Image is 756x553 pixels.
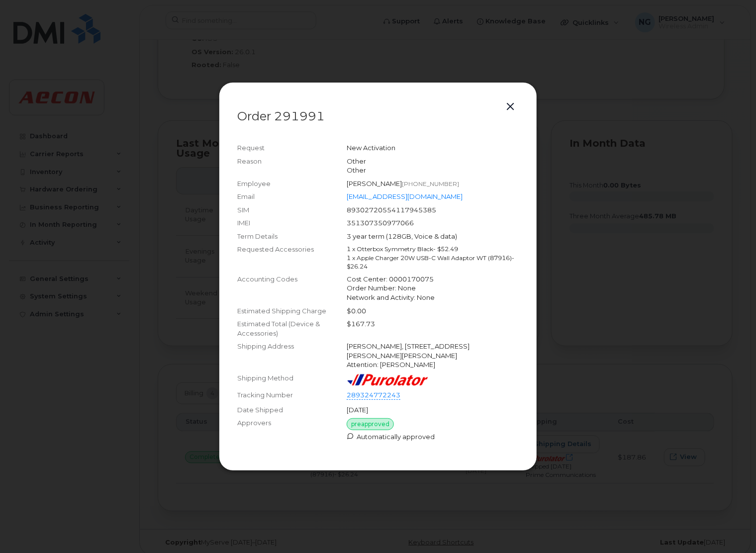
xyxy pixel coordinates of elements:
[347,373,428,386] img: purolator-9dc0d6913a5419968391dc55414bb4d415dd17fc9089aa56d78149fa0af40473.png
[237,390,347,401] div: Tracking Number
[347,405,519,415] div: [DATE]
[347,283,519,293] div: Order Number: None
[347,254,514,270] span: - $26.24
[402,180,459,187] span: [PHONE_NUMBER]
[347,432,519,442] div: Automatically approved
[347,218,519,228] div: 351307350977066
[237,373,347,386] div: Shipping Method
[347,166,519,175] div: Other
[347,293,519,302] div: Network and Activity: None
[347,157,519,166] div: Other
[237,306,347,316] div: Estimated Shipping Charge
[237,179,347,188] div: Employee
[237,342,347,369] div: Shipping Address
[237,245,347,270] div: Requested Accessories
[237,205,347,215] div: SIM
[347,192,463,200] a: [EMAIL_ADDRESS][DOMAIN_NAME]
[347,205,519,215] div: 89302720554117945385
[347,342,519,360] div: [PERSON_NAME], [STREET_ADDRESS][PERSON_NAME][PERSON_NAME]
[433,245,458,253] span: - $52.49
[347,390,400,400] a: 289324772243
[347,245,519,253] div: 1 x Otterbox Symmetry Black
[347,143,519,153] div: New Activation
[237,418,347,442] div: Approvers
[347,319,519,338] div: $167.73
[237,319,347,338] div: Estimated Total (Device & Accessories)
[347,254,519,271] div: 1 x Apple Charger 20W USB-C Wall Adaptor WT (87916)
[237,232,347,241] div: Term Details
[347,179,519,188] div: [PERSON_NAME]
[347,360,519,369] div: Attention: [PERSON_NAME]
[347,418,394,430] div: preapproved
[400,391,408,399] a: Open shipping details in new tab
[237,143,347,153] div: Request
[347,275,519,284] div: Cost Center: 0000170075
[237,405,347,415] div: Date Shipped
[237,218,347,228] div: IMEI
[347,232,519,241] div: 3 year term (128GB, Voice & data)
[347,306,519,316] div: $0.00
[237,192,347,201] div: Email
[237,157,347,175] div: Reason
[237,275,347,302] div: Accounting Codes
[237,110,519,122] p: Order 291991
